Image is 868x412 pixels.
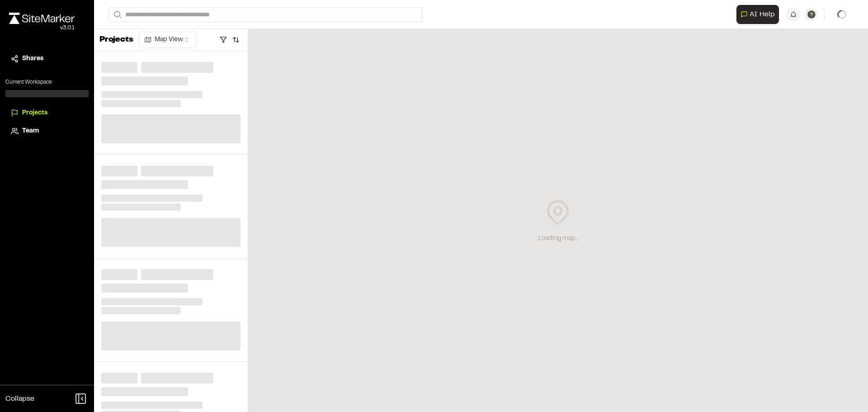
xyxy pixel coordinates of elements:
[11,126,83,136] a: Team
[538,234,578,244] div: Loading map...
[736,5,779,24] button: Open AI Assistant
[5,393,34,404] span: Collapse
[22,126,39,136] span: Team
[5,78,89,86] p: Current Workspace
[9,13,75,24] img: rebrand.png
[11,108,83,118] a: Projects
[736,5,783,24] div: Open AI Assistant
[22,54,43,64] span: Shares
[99,34,133,46] p: Projects
[22,108,47,118] span: Projects
[9,24,75,32] div: Oh geez...please don't...
[108,7,125,22] button: Search
[750,9,775,20] span: AI Help
[11,54,83,64] a: Shares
